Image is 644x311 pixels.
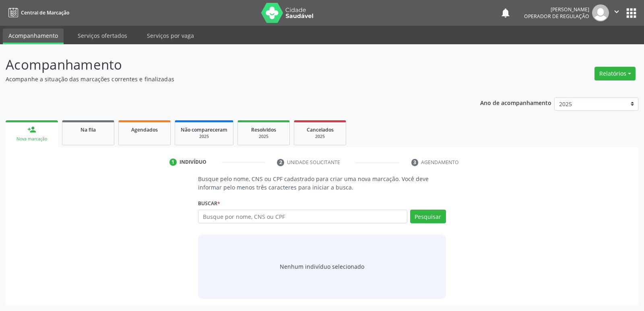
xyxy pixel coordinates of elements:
a: Serviços ofertados [72,29,133,43]
i:  [612,7,621,16]
button: apps [624,6,638,20]
a: Acompanhamento [3,29,64,44]
button: Relatórios [594,67,636,80]
p: Acompanhe a situação das marcações correntes e finalizadas [6,75,448,83]
button: notifications [500,7,511,19]
span: Resolvidos [251,126,276,133]
div: [PERSON_NAME] [524,6,589,13]
button:  [609,4,624,21]
span: Cancelados [307,126,334,133]
span: Central de Marcação [21,9,69,16]
div: 2025 [181,134,227,140]
p: Acompanhamento [6,55,448,75]
div: 1 [169,159,177,166]
span: Na fila [80,126,96,133]
div: Nova marcação [11,136,52,142]
span: Agendados [131,126,158,133]
span: Não compareceram [181,126,227,133]
p: Busque pelo nome, CNS ou CPF cadastrado para criar uma nova marcação. Você deve informar pelo men... [198,175,446,192]
span: Operador de regulação [524,13,589,20]
a: Serviços por vaga [141,29,200,43]
button: Pesquisar [410,210,446,223]
div: person_add [27,125,36,134]
label: Buscar [198,197,220,210]
div: 2025 [300,134,340,140]
div: Nenhum indivíduo selecionado [280,262,364,271]
img: img [592,4,609,21]
a: Central de Marcação [6,6,69,19]
div: 2025 [244,134,284,140]
p: Ano de acompanhamento [480,97,551,107]
div: Indivíduo [180,159,206,166]
input: Busque por nome, CNS ou CPF [198,210,407,223]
